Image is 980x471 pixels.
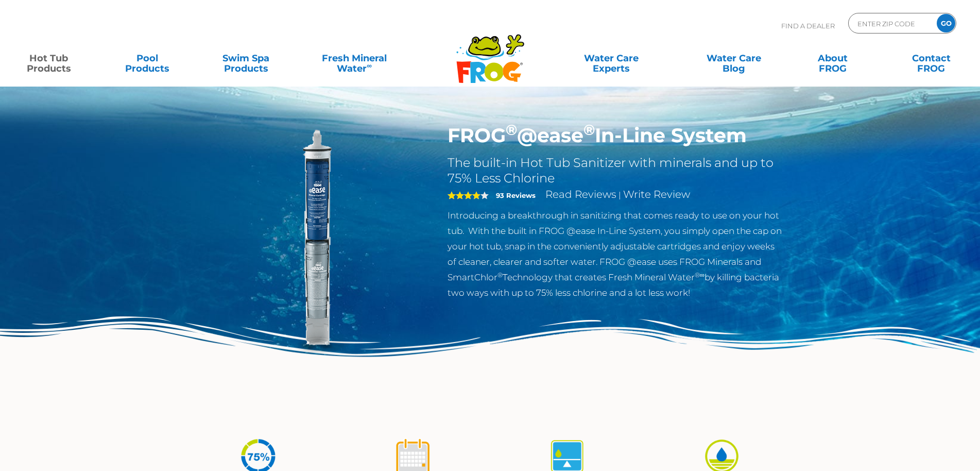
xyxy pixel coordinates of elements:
[10,48,87,69] a: Hot TubProducts
[448,208,784,300] p: Introducing a breakthrough in sanitizing that comes ready to use on your hot tub. With the built ...
[618,190,621,200] span: |
[497,271,503,279] sup: ®
[794,48,871,69] a: AboutFROG
[623,188,690,200] a: Write Review
[696,48,772,69] a: Water CareBlog
[695,271,704,279] sup: ®∞
[451,21,530,83] img: Frog Products Logo
[506,121,517,139] sup: ®
[197,124,433,360] img: inline-system.png
[781,13,835,39] p: Find A Dealer
[306,48,402,69] a: Fresh MineralWater∞
[208,48,284,69] a: Swim SpaProducts
[448,155,784,186] h2: The built-in Hot Tub Sanitizer with minerals and up to 75% Less Chlorine
[937,14,955,32] input: GO
[367,61,372,70] sup: ∞
[583,121,595,139] sup: ®
[545,188,616,200] a: Read Reviews
[549,48,674,69] a: Water CareExperts
[893,48,970,69] a: ContactFROG
[496,191,536,199] strong: 93 Reviews
[448,191,480,199] span: 4
[448,124,784,147] h1: FROG @ease In-Line System
[109,48,186,69] a: PoolProducts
